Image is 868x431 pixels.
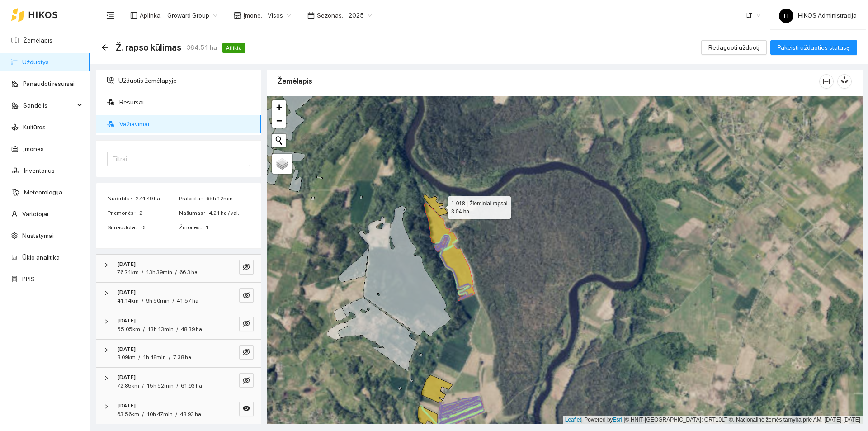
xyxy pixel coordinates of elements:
button: Pakeisti užduoties statusą [770,40,857,55]
span: Įmonė : [243,10,262,20]
span: / [142,383,144,389]
strong: [DATE] [117,403,136,409]
span: / [172,298,174,304]
span: LT [746,9,761,22]
span: eye-invisible [243,377,250,385]
span: Užduotis žemėlapyje [118,71,254,90]
span: Visos [268,9,291,22]
span: / [142,269,143,275]
a: Inventorius [24,167,55,174]
span: shop [234,12,241,19]
span: Sandėlis [23,96,75,114]
span: Redaguoti užduotį [708,43,759,52]
span: calendar [307,12,315,19]
div: [DATE]55.05km/13h 13min/48.39 haeye-invisible [96,311,261,339]
span: Našumas [179,209,209,218]
span: menu-fold [106,11,114,19]
span: / [138,354,140,360]
div: Žemėlapis [278,68,819,94]
button: column-width [819,74,834,89]
span: Aplinka : [140,10,162,20]
strong: [DATE] [117,261,136,267]
a: Nustatymai [22,232,54,239]
span: / [142,298,143,304]
span: 8.09km [117,354,136,360]
button: eye [239,402,254,416]
span: eye-invisible [243,292,250,300]
span: 72.85km [117,383,139,389]
span: 41.14km [117,298,139,304]
span: right [104,319,109,324]
span: 76.71km [117,269,139,275]
button: menu-fold [101,6,119,24]
span: 61.93 ha [181,383,202,389]
span: Atlikta [222,43,245,53]
button: eye-invisible [239,373,254,388]
span: Nudirbta [108,194,136,203]
a: PPIS [22,275,35,283]
span: | [624,417,625,423]
a: Kultūros [23,123,46,131]
strong: [DATE] [117,317,136,324]
span: 7.38 ha [173,354,191,360]
span: eye-invisible [243,348,250,357]
span: Praleista [179,194,206,203]
strong: [DATE] [117,289,136,295]
span: Sezonas : [317,10,343,20]
span: Sunaudota [108,223,141,232]
span: 2025 [349,9,372,22]
button: Initiate a new search [272,134,286,147]
a: Zoom out [272,114,286,128]
span: / [176,383,178,389]
span: 1h 48min [143,354,166,360]
span: 4.21 ha / val. [209,209,250,218]
div: [DATE]63.56km/10h 47min/48.93 haeye [96,396,261,424]
a: Layers [272,154,292,174]
span: 41.57 ha [177,298,198,304]
span: 13h 13min [147,326,174,332]
span: 364.51 ha [187,43,217,52]
div: Atgal [101,44,108,52]
a: Esri [613,417,623,423]
span: Važiavimai [119,115,254,133]
span: / [176,326,178,332]
span: 0L [141,223,178,232]
span: 63.56km [117,411,139,417]
span: H [784,9,788,23]
a: Žemėlapis [23,37,52,44]
button: eye-invisible [239,288,254,303]
span: 13h 39min [146,269,172,275]
button: eye-invisible [239,260,254,275]
span: − [276,115,282,126]
span: 10h 47min [146,411,173,417]
a: Leaflet [565,417,581,423]
button: eye-invisible [239,317,254,331]
span: right [104,347,109,353]
span: right [104,404,109,409]
span: + [276,101,282,113]
span: 2 [139,209,178,218]
div: [DATE]76.71km/13h 39min/66.3 haeye-invisible [96,255,261,283]
span: eye-invisible [243,263,250,272]
span: arrow-left [101,44,108,51]
span: Resursai [119,93,254,111]
span: 55.05km [117,326,140,332]
span: right [104,375,109,381]
span: right [104,262,109,268]
span: right [104,290,109,296]
a: Zoom in [272,100,286,114]
span: 9h 50min [146,298,170,304]
span: eye [243,405,250,413]
span: / [143,326,145,332]
button: eye-invisible [239,345,254,360]
span: / [175,411,177,417]
span: / [169,354,170,360]
span: eye-invisible [243,320,250,328]
span: Groward Group [167,9,217,22]
a: Meteorologija [24,189,62,196]
a: Redaguoti užduotį [701,44,767,51]
span: / [142,411,144,417]
span: Žmonės [179,223,205,232]
a: Panaudoti resursai [23,80,75,87]
span: / [175,269,177,275]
